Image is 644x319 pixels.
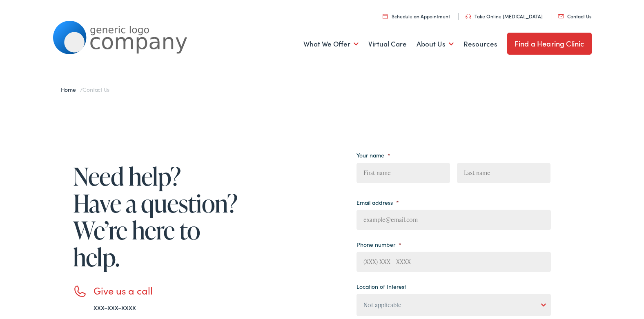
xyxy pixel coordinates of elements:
label: Location of Interest [357,283,406,290]
h1: Need help? Have a question? We’re here to help. [73,163,241,270]
span: / [61,85,110,93]
img: utility icon [558,14,564,18]
input: (XXX) XXX - XXXX [357,252,551,272]
img: utility icon [383,13,388,19]
a: Virtual Care [368,29,407,59]
input: Last name [457,163,550,183]
a: Schedule an Appointment [383,13,450,20]
label: Phone number [357,241,401,248]
input: First name [357,163,450,183]
a: Contact Us [558,13,591,20]
a: What We Offer [303,29,359,59]
input: example@email.com [357,210,551,230]
a: About Us [417,29,454,59]
h3: Give us a call [94,285,241,297]
a: Find a Hearing Clinic [507,33,592,55]
a: Take Online [MEDICAL_DATA] [466,13,543,20]
a: Resources [464,29,497,59]
a: xxx-xxx-xxxx [94,302,136,312]
label: Email address [357,199,399,206]
label: Your name [357,151,390,159]
img: utility icon [466,14,471,19]
span: Contact Us [82,85,109,93]
a: Home [61,85,80,93]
